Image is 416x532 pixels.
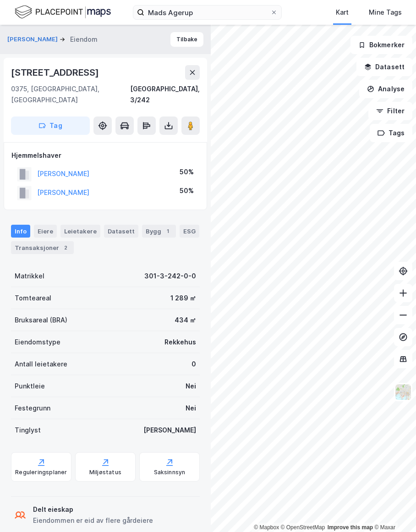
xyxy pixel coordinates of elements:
[336,7,349,18] div: Kart
[369,7,402,18] div: Mine Tags
[15,337,60,348] div: Eiendomstype
[15,403,50,414] div: Festegrunn
[70,34,98,45] div: Eiendom
[164,337,196,348] div: Rekkehus
[370,488,416,532] iframe: Chat Widget
[144,6,270,19] input: Søk på adresse, matrikkel, gårdeiere, leietakere eller personer
[15,359,67,370] div: Antall leietakere
[192,359,196,370] div: 0
[15,381,45,392] div: Punktleie
[15,425,41,436] div: Tinglyst
[143,425,196,436] div: [PERSON_NAME]
[11,241,74,254] div: Transaksjoner
[328,524,373,531] a: Improve this map
[186,403,196,414] div: Nei
[394,383,412,401] img: Z
[186,381,196,392] div: Nei
[15,469,67,476] div: Reguleringsplaner
[15,4,111,20] img: logo.f888ab2527a4732fd821a326f86c7f29.svg
[370,488,416,532] div: Kontrollprogram for chat
[11,225,30,238] div: Info
[356,58,412,76] button: Datasett
[61,243,70,252] div: 2
[142,225,176,238] div: Bygg
[254,524,279,531] a: Mapbox
[7,35,60,44] button: [PERSON_NAME]
[11,116,90,135] button: Tag
[11,150,199,161] div: Hjemmelshaver
[180,185,194,196] div: 50%
[180,166,194,177] div: 50%
[15,315,67,326] div: Bruksareal (BRA)
[350,36,412,54] button: Bokmerker
[144,271,196,282] div: 301-3-242-0-0
[170,293,196,304] div: 1 289 ㎡
[11,83,130,105] div: 0375, [GEOGRAPHIC_DATA], [GEOGRAPHIC_DATA]
[33,515,153,526] div: Eiendommen er eid av flere gårdeiere
[15,271,44,282] div: Matrikkel
[359,80,412,98] button: Analyse
[11,65,101,80] div: [STREET_ADDRESS]
[170,32,203,47] button: Tilbake
[154,469,186,476] div: Saksinnsyn
[130,83,200,105] div: [GEOGRAPHIC_DATA], 3/242
[33,504,153,515] div: Delt eieskap
[175,315,196,326] div: 434 ㎡
[104,225,138,238] div: Datasett
[89,469,121,476] div: Miljøstatus
[15,293,51,304] div: Tomteareal
[60,225,100,238] div: Leietakere
[180,225,199,238] div: ESG
[370,124,412,142] button: Tags
[163,227,172,236] div: 1
[368,102,412,120] button: Filter
[281,524,325,531] a: OpenStreetMap
[34,225,57,238] div: Eiere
